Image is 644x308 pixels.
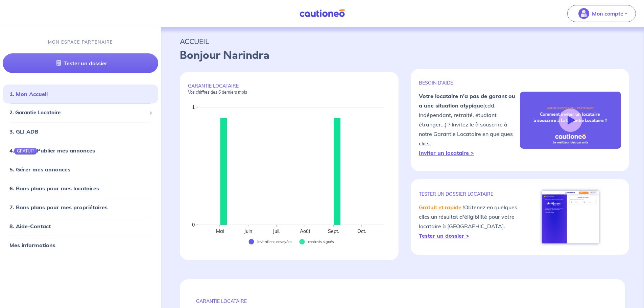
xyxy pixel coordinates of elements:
button: illu_account_valid_menu.svgMon compte [567,5,636,22]
text: Sept. [328,228,339,234]
a: 5. Gérer mes annonces [9,166,70,173]
p: GARANTIE LOCATAIRE [196,298,609,304]
a: 1. Mon Accueil [9,91,48,97]
a: 3. GLI ADB [9,128,38,135]
span: 2. Garantie Locataire [9,109,146,117]
text: Juil. [272,228,280,234]
p: MON ESPACE PARTENAIRE [48,39,113,45]
img: Cautioneo [297,9,348,18]
text: Oct. [357,228,366,234]
p: Mon compte [592,9,623,18]
text: Mai [216,228,224,234]
p: GARANTIE LOCATAIRE [188,83,390,95]
div: 3. GLI ADB [3,125,158,138]
text: 1 [192,104,195,110]
text: Juin [244,228,252,234]
p: (cdd, indépendant, retraité, étudiant étranger...) ? Invitez le à souscrire à notre Garantie Loca... [419,91,520,158]
p: BESOIN D'AIDE [419,80,520,86]
div: 6. Bons plans pour mes locataires [3,182,158,195]
a: 6. Bons plans pour mes locataires [9,185,99,192]
p: Bonjour Narindra [180,47,625,64]
a: Inviter un locataire > [419,149,474,156]
img: simulateur.png [539,187,602,247]
img: video-gli-new-none.jpg [520,92,621,148]
div: 4.GRATUITPublier mes annonces [3,144,158,157]
strong: Votre locataire n'a pas de garant ou a une situation atypique [419,93,515,109]
a: Tester un dossier > [419,232,469,239]
p: TESTER un dossier locataire [419,191,520,197]
div: 1. Mon Accueil [3,87,158,101]
p: ACCUEIL [180,35,625,47]
div: 2. Garantie Locataire [3,106,158,119]
text: Août [300,228,310,234]
div: 8. Aide-Contact [3,219,158,233]
a: 4.GRATUITPublier mes annonces [9,147,95,154]
img: illu_account_valid_menu.svg [578,8,589,19]
text: 0 [192,222,195,228]
div: Mes informations [3,238,158,252]
a: Mes informations [9,242,55,248]
div: 7. Bons plans pour mes propriétaires [3,200,158,214]
em: Gratuit et rapide ! [419,204,464,211]
div: 5. Gérer mes annonces [3,163,158,176]
a: 8. Aide-Contact [9,223,51,230]
a: 7. Bons plans pour mes propriétaires [9,204,108,211]
em: Vos chiffres des 6 derniers mois [188,90,247,95]
a: Tester un dossier [3,53,158,73]
p: Obtenez en quelques clics un résultat d'éligibilité pour votre locataire à [GEOGRAPHIC_DATA]. [419,203,520,240]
